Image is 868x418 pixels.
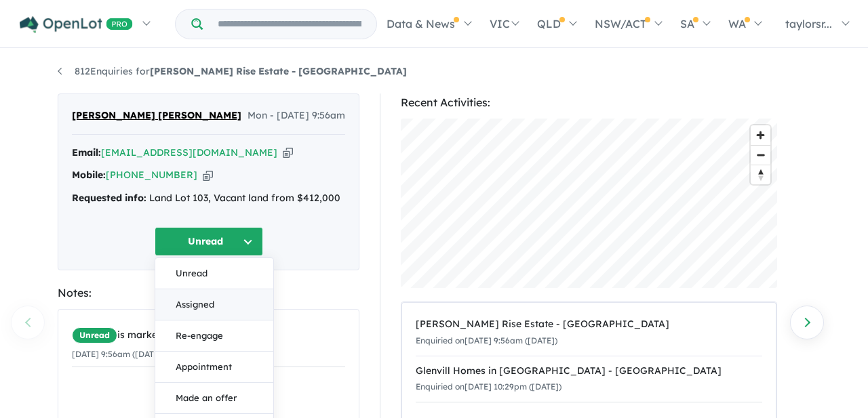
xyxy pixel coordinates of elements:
img: Openlot PRO Logo White [20,16,133,33]
a: Glenvill Homes in [GEOGRAPHIC_DATA] - [GEOGRAPHIC_DATA]Enquiried on[DATE] 10:29pm ([DATE]) [416,356,762,403]
div: [PERSON_NAME] Rise Estate - [GEOGRAPHIC_DATA] [416,316,762,333]
div: Land Lot 103, Vacant land from $412,000 [72,190,345,207]
span: [PERSON_NAME] [PERSON_NAME] [72,108,241,124]
button: Unread [155,258,273,289]
div: Recent Activities: [401,93,777,112]
button: Zoom out [751,145,770,165]
strong: Email: [72,146,101,159]
div: Glenvill Homes in [GEOGRAPHIC_DATA] - [GEOGRAPHIC_DATA] [416,363,762,379]
button: Copy [203,168,213,182]
span: Unread [72,327,117,343]
button: Made an offer [155,383,273,414]
small: Enquiried on [DATE] 10:29pm ([DATE]) [416,381,561,392]
strong: Requested info: [72,192,146,204]
button: Zoom in [751,125,770,145]
span: Zoom out [751,146,770,165]
div: Notes: [58,284,359,302]
div: is marked. [72,327,345,343]
small: [DATE] 9:56am ([DATE]) [72,349,165,359]
span: Mon - [DATE] 9:56am [248,108,345,124]
canvas: Map [401,119,777,288]
input: Try estate name, suburb, builder or developer [205,9,374,39]
strong: Mobile: [72,169,106,181]
nav: breadcrumb [58,64,810,80]
a: [EMAIL_ADDRESS][DOMAIN_NAME] [101,146,277,159]
button: Reset bearing to north [751,165,770,184]
small: Enquiried on [DATE] 9:56am ([DATE]) [416,335,557,346]
button: Copy [283,146,293,160]
button: Assigned [155,289,273,320]
a: [PHONE_NUMBER] [106,169,197,181]
button: Re-engage [155,320,273,352]
span: Reset bearing to north [751,165,770,184]
strong: [PERSON_NAME] Rise Estate - [GEOGRAPHIC_DATA] [150,65,407,77]
button: Appointment [155,352,273,383]
span: taylorsr... [785,17,832,30]
button: Unread [155,227,263,256]
a: 812Enquiries for[PERSON_NAME] Rise Estate - [GEOGRAPHIC_DATA] [58,65,407,77]
a: [PERSON_NAME] Rise Estate - [GEOGRAPHIC_DATA]Enquiried on[DATE] 9:56am ([DATE]) [416,310,762,356]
